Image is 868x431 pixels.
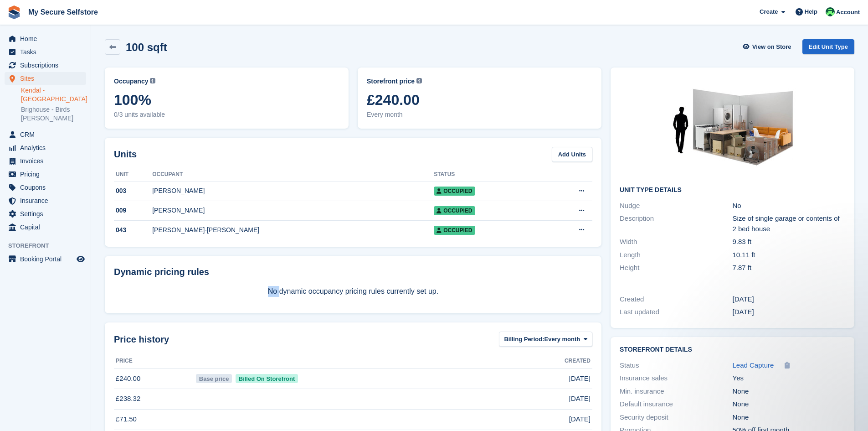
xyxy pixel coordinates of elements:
[114,92,339,108] span: 100%
[620,201,732,211] div: Nudge
[152,206,434,215] div: [PERSON_NAME]
[114,77,148,86] span: Occupancy
[620,294,732,305] div: Created
[826,7,835,16] img: Vickie Wedge
[836,8,860,17] span: Account
[5,32,86,45] a: menu
[20,32,75,45] span: Home
[20,168,75,181] span: Pricing
[733,361,774,369] span: Lead Capture
[760,7,778,16] span: Create
[5,59,86,72] a: menu
[21,86,86,104] a: Kendal - [GEOGRAPHIC_DATA]
[196,374,232,383] span: Base price
[20,253,75,265] span: Booking Portal
[367,110,592,119] span: Every month
[620,360,732,371] div: Status
[5,128,86,141] a: menu
[114,369,194,389] td: £240.00
[114,265,592,279] div: Dynamic pricing rules
[236,374,298,383] span: Billed On Storefront
[20,72,75,85] span: Sites
[434,167,542,182] th: Status
[114,206,152,215] div: 009
[620,250,732,260] div: Length
[416,78,422,83] img: icon-info-grey-7440780725fd019a000dd9b08b2336e03edf1995a4989e88bcd33f0948082b44.svg
[20,181,75,194] span: Coupons
[733,237,845,247] div: 9.83 ft
[733,213,845,234] div: Size of single garage or contents of 2 bed house
[20,59,75,72] span: Subscriptions
[620,263,732,273] div: Height
[733,307,845,317] div: [DATE]
[552,147,592,162] a: Add Units
[620,187,845,194] h2: Unit Type details
[20,155,75,167] span: Invoices
[5,181,86,194] a: menu
[152,225,434,235] div: [PERSON_NAME]-[PERSON_NAME]
[114,186,152,196] div: 003
[114,389,194,409] td: £238.32
[434,226,475,235] span: Occupied
[733,294,845,305] div: [DATE]
[742,39,795,54] a: View on Store
[569,414,591,425] span: [DATE]
[733,386,845,397] div: None
[664,77,801,179] img: 100-sqft-unit.jpg
[114,409,194,430] td: £71.50
[434,187,475,196] span: Occupied
[152,186,434,196] div: [PERSON_NAME]
[7,5,21,19] img: stora-icon-8386f47178a22dfd0bd8f6a31ec36ba5ce8667c1dd55bd0f319d3a0aa187defe.svg
[5,208,86,220] a: menu
[620,386,732,397] div: Min. insurance
[733,201,845,211] div: No
[75,254,86,265] a: Preview store
[733,399,845,410] div: None
[569,374,591,384] span: [DATE]
[569,394,591,404] span: [DATE]
[367,77,415,86] span: Storefront price
[150,78,155,83] img: icon-info-grey-7440780725fd019a000dd9b08b2336e03edf1995a4989e88bcd33f0948082b44.svg
[152,167,434,182] th: Occupant
[21,105,86,123] a: Brighouse - Birds [PERSON_NAME]
[5,168,86,181] a: menu
[20,221,75,234] span: Capital
[114,354,194,369] th: Price
[620,399,732,410] div: Default insurance
[20,141,75,154] span: Analytics
[5,46,86,58] a: menu
[733,360,774,371] a: Lead Capture
[8,241,91,250] span: Storefront
[620,213,732,234] div: Description
[114,286,592,297] p: No dynamic occupancy pricing rules currently set up.
[620,373,732,384] div: Insurance sales
[620,412,732,423] div: Security deposit
[5,155,86,167] a: menu
[126,41,167,53] h2: 100 sqft
[20,208,75,220] span: Settings
[20,128,75,141] span: CRM
[20,194,75,207] span: Insurance
[733,412,845,423] div: None
[733,263,845,273] div: 7.87 ft
[5,253,86,265] a: menu
[805,7,817,16] span: Help
[544,335,580,344] span: Every month
[5,221,86,234] a: menu
[114,332,169,346] span: Price history
[802,39,854,54] a: Edit Unit Type
[114,110,339,119] span: 0/3 units available
[499,332,592,347] button: Billing Period: Every month
[733,373,845,384] div: Yes
[367,92,592,108] span: £240.00
[114,225,152,235] div: 043
[114,167,152,182] th: Unit
[565,357,591,365] span: Created
[25,5,102,20] a: My Secure Selfstore
[620,307,732,317] div: Last updated
[620,237,732,247] div: Width
[114,147,137,161] h2: Units
[5,141,86,154] a: menu
[20,46,75,58] span: Tasks
[5,194,86,207] a: menu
